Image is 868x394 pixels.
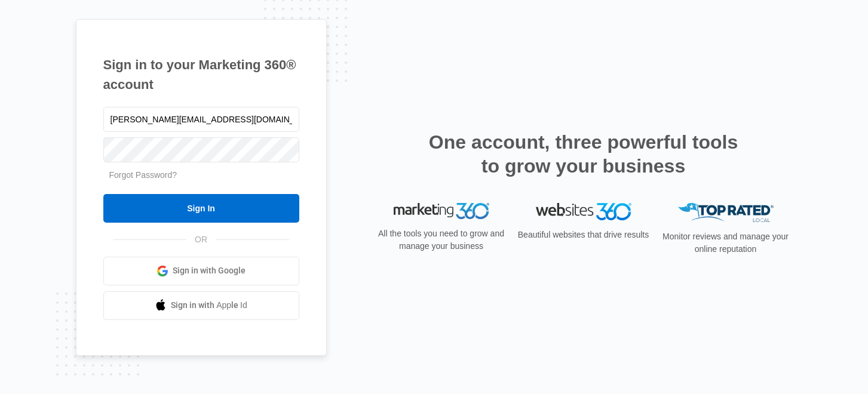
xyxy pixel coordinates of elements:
[536,203,631,220] img: Websites 360
[103,291,299,320] a: Sign in with Apple Id
[186,233,216,246] span: OR
[425,130,742,178] h2: One account, three powerful tools to grow your business
[517,229,651,241] p: Beautiful websites that drive results
[375,227,508,253] p: All the tools you need to grow and manage your business
[103,55,299,94] h1: Sign in to your Marketing 360® account
[103,257,299,285] a: Sign in with Google
[173,264,246,277] span: Sign in with Google
[678,203,774,223] img: Top Rated Local
[103,107,299,132] input: Email
[394,203,489,220] img: Marketing 360
[109,170,177,180] a: Forgot Password?
[659,230,793,256] p: Monitor reviews and manage your online reputation
[171,299,247,312] span: Sign in with Apple Id
[103,194,299,223] input: Sign In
